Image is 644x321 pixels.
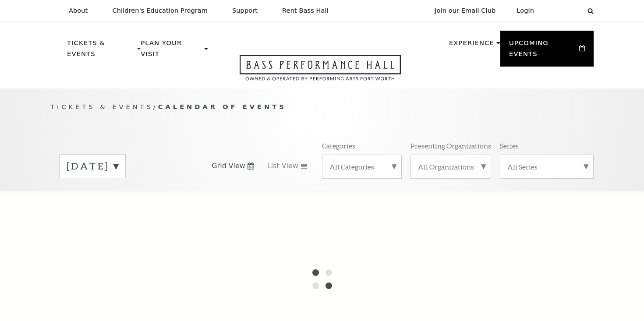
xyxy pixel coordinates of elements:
[112,7,208,14] p: Children's Education Program
[267,161,298,171] span: List View
[50,103,153,110] span: Tickets & Events
[67,38,135,64] p: Tickets & Events
[50,102,594,113] p: /
[212,161,245,171] span: Grid View
[548,7,579,15] select: Select:
[410,141,491,150] p: Presenting Organizations
[500,141,519,150] p: Series
[329,162,394,171] label: All Categories
[282,7,329,14] p: Rent Bass Hall
[232,7,258,14] p: Support
[322,141,355,150] p: Categories
[507,162,586,171] label: All Series
[158,103,287,110] span: Calendar of Events
[67,159,118,173] label: [DATE]
[141,38,202,64] p: Plan Your Visit
[418,162,484,171] label: All Organizations
[449,38,494,53] p: Experience
[69,7,88,14] p: About
[509,38,577,64] p: Upcoming Events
